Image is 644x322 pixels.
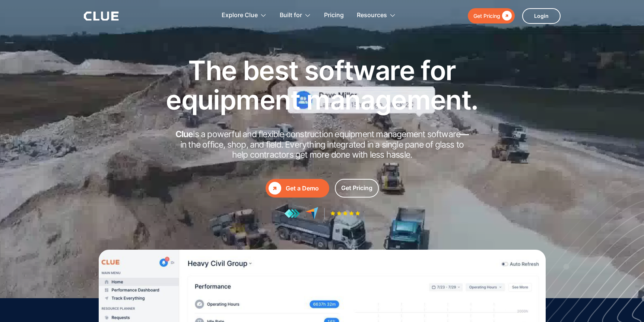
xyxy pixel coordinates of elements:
img: Five-star rating icon [330,211,360,216]
a: Login [522,8,561,24]
div: Explore Clue [222,4,267,27]
img: reviews at getapp [284,209,300,218]
a: Get a Demo [266,179,329,198]
div: Explore Clue [222,4,258,27]
div: Built for [280,4,311,27]
div:  [500,11,512,20]
a: Get Pricing [468,8,515,23]
img: reviews at capterra [305,207,318,220]
a: Pricing [324,4,344,27]
div:  [269,182,281,195]
a: Get Pricing [335,179,379,198]
h2: is a powerful and flexible construction equipment management software in the office, shop, and fi... [173,129,471,160]
div: Built for [280,4,302,27]
strong: — [460,129,469,139]
div: Resources [357,4,387,27]
div: Get a Demo [286,184,326,193]
div: Get Pricing [473,11,500,20]
div: Resources [357,4,396,27]
div: Get Pricing [341,183,372,193]
h1: The best software for equipment management. [155,56,490,114]
strong: Clue [175,129,193,139]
